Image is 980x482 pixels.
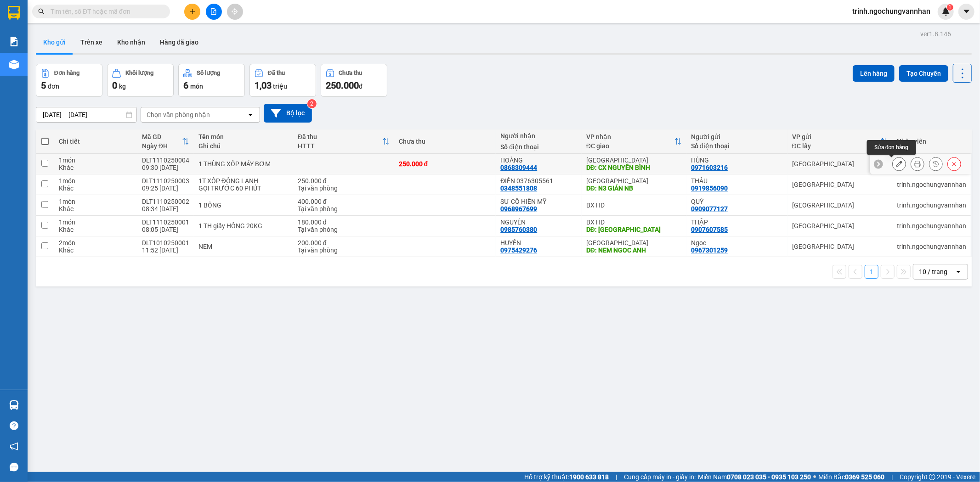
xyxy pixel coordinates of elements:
[691,247,728,254] div: 0967301259
[691,157,783,164] div: HÙNG
[10,463,18,471] span: message
[586,157,682,164] div: [GEOGRAPHIC_DATA]
[899,65,948,82] button: Tạo Chuyến
[792,181,888,188] div: [GEOGRAPHIC_DATA]
[137,129,194,154] th: Toggle SortBy
[569,473,609,481] strong: 1900 633 818
[698,472,811,482] span: Miền Nam
[500,132,577,140] div: Người nhận
[616,472,617,482] span: |
[691,164,728,171] div: 0971603216
[691,177,783,185] div: THÂU
[293,129,394,154] th: Toggle SortBy
[942,7,950,16] img: icon-new-feature
[897,243,966,250] div: trinh.ngochungvannhan
[339,70,363,76] div: Chưa thu
[183,80,188,91] span: 6
[586,164,682,171] div: DĐ: CX NGUYÊN BÌNH
[586,239,682,247] div: [GEOGRAPHIC_DATA]
[249,64,316,97] button: Đã thu1,03 triệu
[125,70,153,76] div: Khối lượng
[59,138,133,145] div: Chi tiết
[845,6,938,17] span: trinh.ngochungvannhan
[500,185,537,192] div: 0348551808
[198,160,289,168] div: 1 THÙNG XỐP MÁY BƠM
[190,83,203,90] span: món
[142,133,182,140] div: Mã GD
[198,142,289,150] div: Ghi chú
[9,37,19,46] img: solution-icon
[9,60,19,69] img: warehouse-icon
[48,83,59,90] span: đơn
[36,107,136,122] input: Select a date range.
[10,421,18,430] span: question-circle
[142,177,189,185] div: DLT1110250003
[210,8,217,15] span: file-add
[264,104,312,123] button: Bộ lọc
[41,80,46,91] span: 5
[691,226,728,233] div: 0907607585
[142,142,182,150] div: Ngày ĐH
[624,472,696,482] span: Cung cấp máy in - giấy in:
[198,177,289,185] div: 1T XỐP ĐÔNG LẠNH
[586,247,682,254] div: DĐ: NEM NGOC ANH
[691,142,783,150] div: Số điện thoại
[958,4,974,20] button: caret-down
[197,70,220,76] div: Số lượng
[897,181,966,188] div: trinh.ngochungvannhan
[727,473,811,481] strong: 0708 023 035 - 0935 103 250
[142,157,189,164] div: DLT1110250004
[948,4,952,11] span: 1
[59,219,133,226] div: 1 món
[142,164,189,171] div: 09:30 [DATE]
[813,475,816,479] span: ⚪️
[691,133,783,140] div: Người gửi
[500,143,577,151] div: Số điện thoại
[586,142,674,150] div: ĐC giao
[897,138,966,145] div: Nhân viên
[582,129,686,154] th: Toggle SortBy
[36,64,102,97] button: Đơn hàng5đơn
[298,247,390,254] div: Tại văn phòng
[500,247,537,254] div: 0975429276
[897,222,966,230] div: trinh.ngochungvannhan
[792,243,888,250] div: [GEOGRAPHIC_DATA]
[500,157,577,164] div: HOÀNG
[500,164,537,171] div: 0868309444
[298,198,390,205] div: 400.000 đ
[247,111,254,118] svg: open
[107,64,174,97] button: Khối lượng0kg
[787,129,892,154] th: Toggle SortBy
[586,185,682,192] div: DĐ: N3 GIÁN NB
[298,177,390,185] div: 250.000 đ
[54,70,79,76] div: Đơn hàng
[59,226,133,233] div: Khác
[963,7,971,16] span: caret-down
[792,142,880,150] div: ĐC lấy
[691,219,783,226] div: THẬP
[920,29,951,39] div: ver 1.8.146
[142,226,189,233] div: 08:05 [DATE]
[691,205,728,213] div: 0909077127
[38,8,45,15] span: search
[326,80,359,91] span: 250.000
[919,267,947,276] div: 10 / trang
[792,222,888,230] div: [GEOGRAPHIC_DATA]
[147,110,210,119] div: Chọn văn phòng nhận
[500,239,577,247] div: HUYỀN
[198,185,289,192] div: GỌI TRƯỚC 60 PHÚT
[298,205,390,213] div: Tại văn phòng
[268,70,285,76] div: Đã thu
[51,6,159,17] input: Tìm tên, số ĐT hoặc mã đơn
[586,226,682,233] div: DĐ: Hải Dương
[359,83,363,90] span: đ
[818,472,884,482] span: Miền Bắc
[500,226,537,233] div: 0985760380
[142,205,189,213] div: 08:34 [DATE]
[853,65,895,82] button: Lên hàng
[59,247,133,254] div: Khác
[321,64,387,97] button: Chưa thu250.000đ
[198,243,289,250] div: NEM
[500,177,577,185] div: ĐIỂN 0376305561
[500,219,577,226] div: NGUYÊN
